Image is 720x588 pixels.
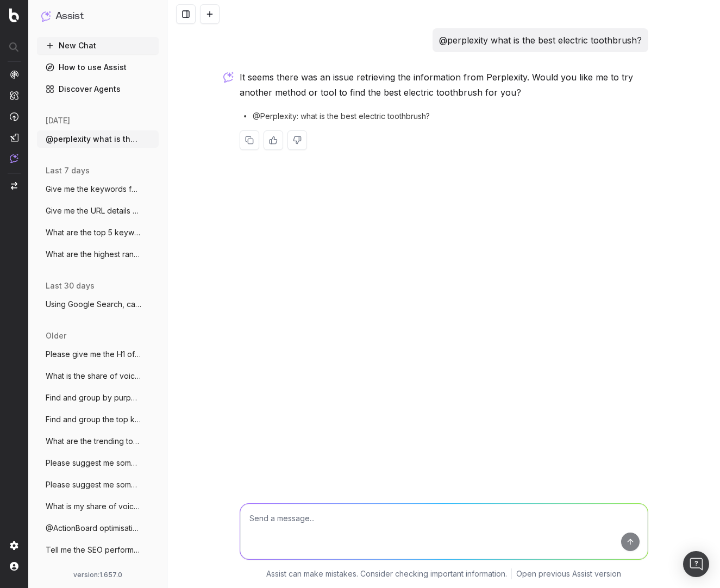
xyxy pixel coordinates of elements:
div: Open Intercom Messenger [683,551,709,577]
img: My account [10,562,18,571]
button: New Chat [37,37,159,54]
span: @Perplexity: what is the best electric toothbrush? [253,111,430,122]
button: Give me the keywords for this URL: https [37,180,159,198]
a: Discover Agents [37,80,159,98]
button: Find and group the top keywords for 'buy [37,411,159,428]
span: Please suggest me some keywords for 'Lea [46,458,141,468]
img: Activation [10,112,18,121]
span: What are the trending topics around Leag [46,436,141,447]
img: Assist [10,154,18,163]
button: Give me the URL details of [URL] [37,202,159,220]
button: @perplexity what is the best electric to [37,130,159,148]
div: version: 1.657.0 [41,571,154,579]
span: Give me the URL details of [URL] [46,205,141,216]
span: last 30 days [46,280,95,291]
p: @perplexity what is the best electric toothbrush? [439,33,642,48]
p: Assist can make mistakes. Consider checking important information. [266,568,507,579]
span: What are the top 5 keywords by search vo [46,227,141,238]
span: older [46,330,66,341]
img: Switch project [11,182,17,190]
span: Find and group by purpose the top keywor [46,392,141,403]
button: Please suggest me some keywords for 'Lea [37,454,159,472]
img: Analytics [10,70,18,79]
img: Botify logo [9,8,19,22]
span: @perplexity what is the best electric to [46,134,141,145]
span: Give me the keywords for this URL: https [46,184,141,195]
button: What are the trending topics around Leag [37,433,159,450]
button: @ActionBoard optimisations [37,520,159,537]
span: What are the highest ranked keywords for [46,249,141,260]
img: Botify assist logo [223,72,234,83]
button: What are the top 5 keywords by search vo [37,224,159,241]
button: What is the latest crawl date for my pro [37,563,159,580]
button: What are the highest ranked keywords for [37,246,159,263]
span: What is the share of voice for my websit [46,371,141,381]
p: It seems there was an issue retrieving the information from Perplexity. Would you like me to try ... [240,70,648,100]
button: What is the share of voice for my websit [37,367,159,385]
span: Please give me the H1 of the firt 100 cr [46,349,141,360]
span: @ActionBoard optimisations [46,523,141,534]
span: Tell me the SEO performance of [URL] [46,545,141,555]
button: Please suggest me some keywords for 'Lea [37,476,159,493]
a: Open previous Assist version [516,568,621,579]
button: What is my share of voice ? [37,498,159,515]
a: How to use Assist [37,59,159,76]
span: Find and group the top keywords for 'buy [46,414,141,425]
span: [DATE] [46,115,70,126]
span: Please suggest me some keywords for 'Lea [46,479,141,490]
h1: Assist [55,9,84,24]
img: Intelligence [10,91,18,100]
button: Find and group by purpose the top keywor [37,389,159,406]
span: What is my share of voice ? [46,501,141,512]
img: Assist [41,11,51,21]
button: Tell me the SEO performance of [URL] [37,541,159,559]
span: last 7 days [46,165,90,176]
button: Please give me the H1 of the firt 100 cr [37,346,159,363]
img: Setting [10,541,18,550]
span: Using Google Search, can you tell me wha [46,299,141,310]
img: Studio [10,133,18,142]
button: Using Google Search, can you tell me wha [37,296,159,313]
button: Assist [41,9,154,24]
